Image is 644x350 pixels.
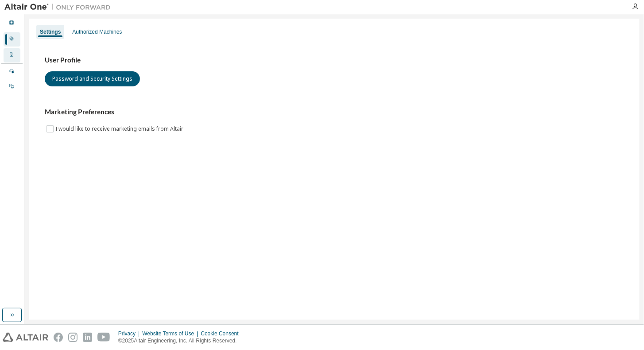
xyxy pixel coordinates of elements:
[55,124,185,134] label: I would like to receive marketing emails from Altair
[142,330,201,337] div: Website Terms of Use
[4,32,20,47] div: User Profile
[45,71,140,86] button: Password and Security Settings
[4,65,20,79] div: Managed
[201,330,244,337] div: Cookie Consent
[97,333,110,342] img: youtube.svg
[4,3,115,12] img: Altair One
[118,337,244,345] p: © 2025 Altair Engineering, Inc. All Rights Reserved.
[68,333,78,342] img: instagram.svg
[118,330,142,337] div: Privacy
[54,333,63,342] img: facebook.svg
[4,48,20,62] div: Company Profile
[72,28,122,35] div: Authorized Machines
[45,108,624,117] h3: Marketing Preferences
[45,56,624,65] h3: User Profile
[83,333,92,342] img: linkedin.svg
[40,28,61,35] div: Settings
[4,80,20,94] div: On Prem
[3,333,48,342] img: altair_logo.svg
[4,16,20,31] div: Dashboard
